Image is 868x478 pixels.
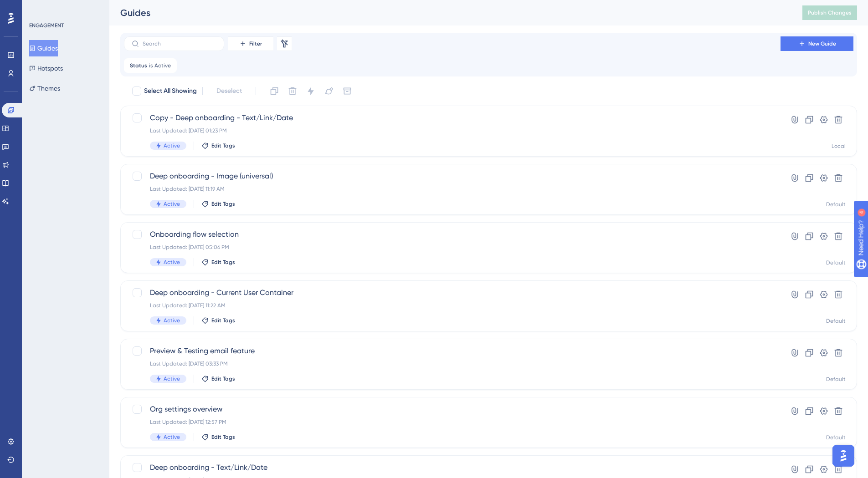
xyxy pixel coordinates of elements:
[149,62,153,69] span: is
[150,404,755,415] span: Org settings overview
[150,360,755,367] div: Last Updated: [DATE] 03:33 PM
[201,375,235,382] button: Edit Tags
[150,229,755,240] span: Onboarding flow selection
[29,22,64,29] div: ENGAGEMENT
[216,86,242,97] span: Deselect
[29,40,58,56] button: Guides
[211,433,235,441] span: Edit Tags
[29,60,63,76] button: Hotspots
[164,200,180,208] span: Active
[211,200,235,208] span: Edit Tags
[150,346,755,356] span: Preview & Testing email feature
[120,6,780,19] div: Guides
[201,317,235,324] button: Edit Tags
[201,433,235,441] button: Edit Tags
[150,171,755,182] span: Deep onboarding - Image (universal)
[211,259,235,266] span: Edit Tags
[154,62,171,69] span: Active
[63,5,66,12] div: 4
[150,112,755,123] span: Copy - Deep onboarding - Text/Link/Date
[826,201,846,208] div: Default
[150,462,755,473] span: Deep onboarding - Text/Link/Date
[832,142,846,150] div: Local
[164,259,180,266] span: Active
[808,40,836,47] span: New Guide
[830,442,857,469] iframe: UserGuiding AI Assistant Launcher
[826,317,846,325] div: Default
[21,2,57,13] span: Need Help?
[150,418,755,426] div: Last Updated: [DATE] 12:57 PM
[826,376,846,383] div: Default
[826,434,846,441] div: Default
[150,287,755,298] span: Deep onboarding - Current User Container
[211,317,235,324] span: Edit Tags
[164,142,180,149] span: Active
[164,433,180,441] span: Active
[201,200,235,208] button: Edit Tags
[130,62,147,69] span: Status
[150,185,755,193] div: Last Updated: [DATE] 11:19 AM
[164,375,180,382] span: Active
[144,86,197,97] span: Select All Showing
[143,41,216,47] input: Search
[808,9,852,16] span: Publish Changes
[201,142,235,149] button: Edit Tags
[211,142,235,149] span: Edit Tags
[228,36,273,51] button: Filter
[826,259,846,266] div: Default
[211,375,235,382] span: Edit Tags
[208,83,250,99] button: Deselect
[201,259,235,266] button: Edit Tags
[150,302,755,309] div: Last Updated: [DATE] 11:22 AM
[802,5,857,20] button: Publish Changes
[150,127,755,134] div: Last Updated: [DATE] 01:23 PM
[781,36,853,51] button: New Guide
[150,244,755,251] div: Last Updated: [DATE] 05:06 PM
[249,40,262,47] span: Filter
[29,80,60,97] button: Themes
[164,317,180,324] span: Active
